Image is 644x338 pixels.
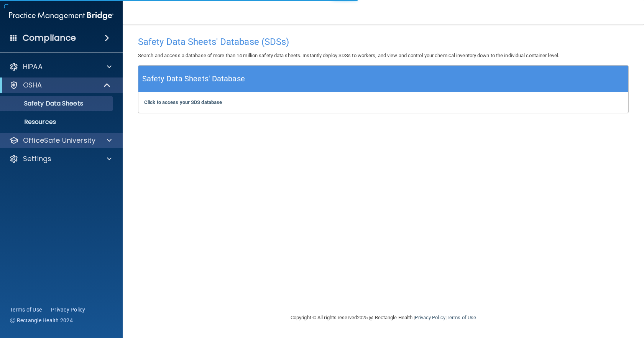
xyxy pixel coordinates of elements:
[5,118,110,126] p: Resources
[9,136,112,145] a: OfficeSafe University
[23,154,51,163] p: Settings
[10,317,73,324] span: Ⓒ Rectangle Health 2024
[23,81,42,90] p: OSHA
[138,51,629,60] p: Search and access a database of more than 14 million safety data sheets. Instantly deploy SDSs to...
[9,62,112,71] a: HIPAA
[51,306,85,313] a: Privacy Policy
[10,306,42,313] a: Terms of Use
[9,154,112,163] a: Settings
[415,315,445,320] a: Privacy Policy
[23,33,76,43] h4: Compliance
[23,136,95,145] p: OfficeSafe University
[142,72,245,86] h5: Safety Data Sheets' Database
[5,100,110,107] p: Safety Data Sheets
[9,8,113,23] img: PMB logo
[144,99,222,105] a: Click to access your SDS database
[23,62,43,71] p: HIPAA
[9,81,111,90] a: OSHA
[447,315,476,320] a: Terms of Use
[243,305,523,330] div: Copyright © All rights reserved 2025 @ Rectangle Health | |
[138,37,629,47] h4: Safety Data Sheets' Database (SDSs)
